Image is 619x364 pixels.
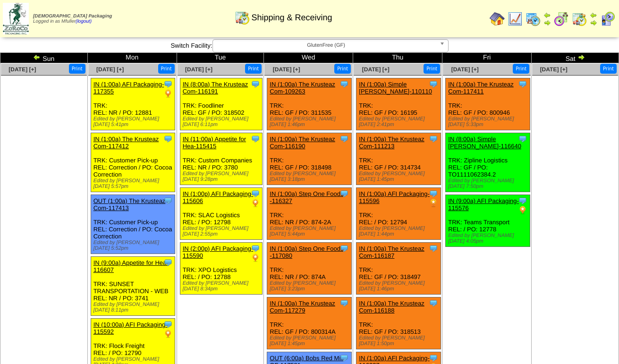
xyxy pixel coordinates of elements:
[91,257,175,316] div: TRK: SUNSET TRANSPORTATION - WEB REL: NR / PO: 3741
[429,198,438,208] img: PO
[93,178,175,189] div: Edited by [PERSON_NAME] [DATE] 5:57pm
[518,205,527,215] img: PO
[577,53,585,61] img: arrowright.gif
[93,302,175,313] div: Edited by [PERSON_NAME] [DATE] 8:11pm
[532,53,619,63] td: Sat
[91,133,175,192] div: TRK: Customer Pick-up REL: Correction / PO: Cocoa Correction
[273,66,300,73] a: [DATE] [+]
[270,116,351,127] div: Edited by [PERSON_NAME] [DATE] 1:46pm
[359,280,441,292] div: Edited by [PERSON_NAME] [DATE] 1:46pm
[183,171,262,182] div: Edited by [PERSON_NAME] [DATE] 9:28pm
[217,40,436,51] span: GlutenFree (GF)
[429,134,438,144] img: Tooltip
[270,245,345,259] a: IN (1:00a) Step One Foods, -117080
[183,226,262,237] div: Edited by [PERSON_NAME] [DATE] 2:55pm
[183,245,254,259] a: IN (2:00p) AFI Packaging-115590
[359,81,432,95] a: IN (1:00a) Simple [PERSON_NAME]-110110
[267,297,352,349] div: TRK: REL: GF / PO: 800314A
[446,195,530,247] div: TRK: Teams Transport REL: / PO: 12778
[270,300,335,314] a: IN (1:00a) The Krusteaz Com-117279
[163,258,173,267] img: Tooltip
[267,243,352,295] div: TRK: REL: NR / PO: 874A
[69,64,85,74] button: Print
[543,19,551,26] img: arrowright.gif
[270,81,335,95] a: IN (1:00a) The Krusteaz Com-109263
[448,178,530,189] div: Edited by [PERSON_NAME] [DATE] 7:50pm
[446,133,530,192] div: TRK: Zipline Logistics REL: GF / PO: TO1111062384.2
[540,66,568,73] a: [DATE] [+]
[270,226,351,237] div: Edited by [PERSON_NAME] [DATE] 5:44pm
[526,11,541,26] img: calendarprod.gif
[356,188,441,240] div: TRK: REL: / PO: 12794
[264,53,353,63] td: Wed
[429,298,438,308] img: Tooltip
[267,188,352,240] div: TRK: REL: NR / PO: 874-2A
[163,196,173,205] img: Tooltip
[183,190,254,204] a: IN (1:00p) AFI Packaging-115606
[518,79,527,89] img: Tooltip
[177,53,264,63] td: Tue
[490,11,505,26] img: home.gif
[339,353,349,363] img: Tooltip
[362,66,390,73] a: [DATE] [+]
[339,244,349,253] img: Tooltip
[359,171,441,182] div: Edited by [PERSON_NAME] [DATE] 1:45pm
[572,11,587,26] img: calendarinout.gif
[429,79,438,89] img: Tooltip
[267,78,352,130] div: TRK: REL: GF / PO: 311535
[93,197,166,212] a: OUT (1:00a) The Krusteaz Com-117413
[180,188,262,240] div: TRK: SLAC Logistics REL: / PO: 12798
[91,78,175,130] div: TRK: REL: NR / PO: 12881
[590,11,597,19] img: arrowleft.gif
[359,300,424,314] a: IN (1:00a) The Krusteaz Com-116188
[251,134,260,144] img: Tooltip
[429,244,438,253] img: Tooltip
[185,66,212,73] a: [DATE] [+]
[448,233,530,244] div: Edited by [PERSON_NAME] [DATE] 4:05pm
[429,353,438,363] img: Tooltip
[339,134,349,144] img: Tooltip
[183,280,262,292] div: Edited by [PERSON_NAME] [DATE] 8:34pm
[183,135,246,150] a: IN (11:00a) Appetite for Hea-115415
[356,243,441,295] div: TRK: REL: GF / PO: 318497
[448,197,519,212] a: IN (9:00a) AFI Packaging-115576
[451,66,479,73] a: [DATE] [+]
[33,53,41,61] img: arrowleft.gif
[339,79,349,89] img: Tooltip
[359,226,441,237] div: Edited by [PERSON_NAME] [DATE] 1:44pm
[180,133,262,185] div: TRK: Custom Companies REL: NR / PO: 3780
[590,19,597,26] img: arrowright.gif
[91,195,175,254] div: TRK: Customer Pick-up REL: Correction / PO: Cocoa Correction
[359,190,430,204] a: IN (1:00a) AFI Packaging-115596
[87,53,177,63] td: Mon
[448,81,514,95] a: IN (1:00a) The Krusteaz Com-117411
[359,335,441,347] div: Edited by [PERSON_NAME] [DATE] 1:50pm
[600,64,617,74] button: Print
[183,116,262,127] div: Edited by [PERSON_NAME] [DATE] 6:11pm
[245,64,262,74] button: Print
[163,79,173,89] img: Tooltip
[76,19,92,24] a: (logout)
[424,64,440,74] button: Print
[163,320,173,329] img: Tooltip
[339,189,349,198] img: Tooltip
[356,297,441,349] div: TRK: REL: GF / PO: 318513
[600,11,615,26] img: calendarcustomer.gif
[163,134,173,144] img: Tooltip
[513,64,529,74] button: Print
[356,78,441,130] div: TRK: REL: GF / PO: 16195
[96,66,124,73] a: [DATE] [+]
[448,116,530,127] div: Edited by [PERSON_NAME] [DATE] 5:33pm
[163,329,173,339] img: PO
[356,133,441,185] div: TRK: REL: GF / PO: 314734
[518,134,527,144] img: Tooltip
[93,81,164,95] a: IN (1:00a) AFI Packaging-117355
[93,240,175,251] div: Edited by [PERSON_NAME] [DATE] 5:52pm
[270,280,351,292] div: Edited by [PERSON_NAME] [DATE] 3:23pm
[339,298,349,308] img: Tooltip
[0,53,88,63] td: Sun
